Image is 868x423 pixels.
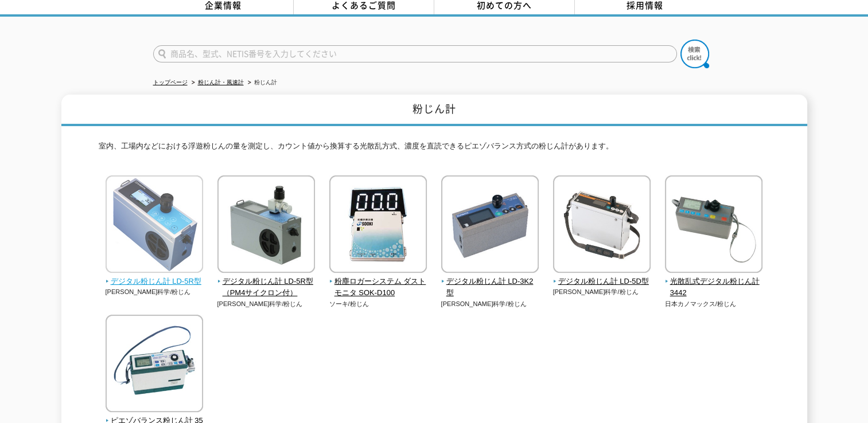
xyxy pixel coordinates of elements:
[153,45,677,62] input: 商品名、型式、NETIS番号を入力してください
[329,265,427,299] a: 粉塵ロガーシステム ダストモニタ SOK-D100
[553,175,651,276] img: デジタル粉じん計 LD-5D型
[106,265,204,288] a: デジタル粉じん計 LD-5R型
[329,276,427,300] span: 粉塵ロガーシステム ダストモニタ SOK-D100
[198,79,244,85] a: 粉じん計・風速計
[553,265,651,288] a: デジタル粉じん計 LD-5D型
[217,299,316,309] p: [PERSON_NAME]科学/粉じん
[106,287,204,297] p: [PERSON_NAME]科学/粉じん
[329,175,427,276] img: 粉塵ロガーシステム ダストモニタ SOK-D100
[106,315,203,415] img: ピエゾバランス粉じん計 3521
[246,77,277,89] li: 粉じん計
[553,287,651,297] p: [PERSON_NAME]科学/粉じん
[99,140,770,158] p: 室内、工場内などにおける浮遊粉じんの量を測定し、カウント値から換算する光散乱方式、濃度を直読できるピエゾバランス方式の粉じん計があります。
[441,175,539,276] img: デジタル粉じん計 LD-3K2型
[329,299,427,309] p: ソーキ/粉じん
[441,276,539,300] span: デジタル粉じん計 LD-3K2型
[217,265,316,299] a: デジタル粉じん計 LD-5R型（PM4サイクロン付）
[441,265,539,299] a: デジタル粉じん計 LD-3K2型
[106,276,204,288] span: デジタル粉じん計 LD-5R型
[106,175,203,276] img: デジタル粉じん計 LD-5R型
[61,95,807,126] h1: 粉じん計
[665,299,763,309] p: 日本カノマックス/粉じん
[553,276,651,288] span: デジタル粉じん計 LD-5D型
[217,276,316,300] span: デジタル粉じん計 LD-5R型（PM4サイクロン付）
[665,265,763,299] a: 光散乱式デジタル粉じん計 3442
[680,40,709,68] img: btn_search.png
[153,79,188,85] a: トップページ
[217,175,315,276] img: デジタル粉じん計 LD-5R型（PM4サイクロン付）
[665,276,763,300] span: 光散乱式デジタル粉じん計 3442
[665,175,762,276] img: 光散乱式デジタル粉じん計 3442
[441,299,539,309] p: [PERSON_NAME]科学/粉じん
